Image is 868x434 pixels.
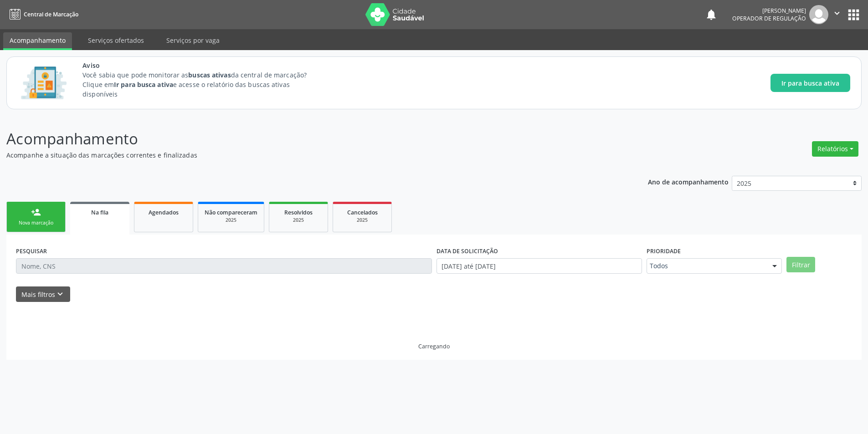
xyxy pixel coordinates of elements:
p: Acompanhamento [6,128,605,150]
p: Ano de acompanhamento [648,176,729,187]
button: Mais filtroskeyboard_arrow_down [16,286,70,302]
label: PESQUISAR [16,244,47,258]
button:  [828,5,846,24]
i:  [832,8,842,18]
span: Todos [650,261,763,271]
a: Serviços por vaga [160,32,226,48]
div: person_add [31,207,41,217]
img: img [809,5,828,24]
button: notifications [705,8,718,21]
div: Carregando [418,342,450,350]
a: Serviços ofertados [82,32,150,48]
div: Nova marcação [13,220,59,226]
a: Acompanhamento [3,32,72,50]
p: Acompanhe a situação das marcações correntes e finalizadas [6,150,605,160]
label: DATA DE SOLICITAÇÃO [437,244,498,258]
span: Na fila [91,209,108,216]
span: Aviso [82,61,324,70]
a: Central de Marcação [6,7,78,22]
p: Você sabia que pode monitorar as da central de marcação? Clique em e acesse o relatório das busca... [82,70,324,99]
div: 2025 [205,217,257,224]
span: Cancelados [347,209,378,216]
span: Operador de regulação [732,15,806,22]
strong: Ir para busca ativa [114,80,173,89]
div: 2025 [276,217,321,224]
span: Central de Marcação [24,10,78,18]
span: Ir para busca ativa [781,78,839,88]
span: Agendados [149,209,179,216]
input: Selecione um intervalo [437,258,642,274]
label: Prioridade [647,244,681,258]
div: 2025 [339,217,385,224]
button: apps [846,7,862,23]
button: Filtrar [786,257,815,272]
i: keyboard_arrow_down [55,289,65,299]
span: Não compareceram [205,209,257,216]
button: Ir para busca ativa [770,74,850,92]
button: Relatórios [812,141,858,157]
div: [PERSON_NAME] [732,7,806,15]
img: Imagem de CalloutCard [18,62,70,103]
input: Nome, CNS [16,258,432,274]
span: Resolvidos [284,209,313,216]
strong: buscas ativas [188,71,231,79]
